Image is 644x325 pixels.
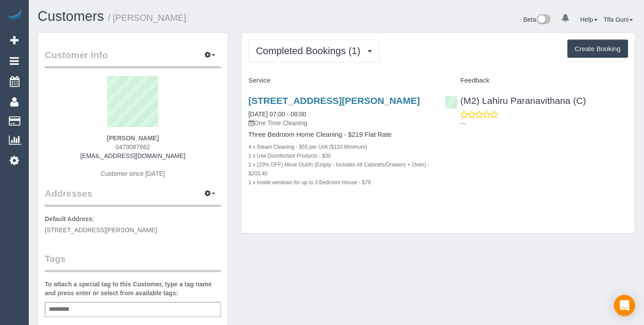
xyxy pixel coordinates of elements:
[536,14,551,26] img: New interface
[248,111,306,118] a: [DATE] 07:00 - 08:00
[248,131,432,139] h4: Three Bedroom Home Cleaning - $219 Flat Rate
[248,162,430,177] small: 1 x (20% OFF) Move Out/In (Empty - Includes All Cabinets/Drawers + Oven) - $203.40
[107,135,159,142] strong: [PERSON_NAME]
[45,214,94,223] label: Default Address:
[45,226,157,234] span: [STREET_ADDRESS][PERSON_NAME]
[45,48,221,68] legend: Customer Info
[45,280,221,297] label: To attach a special tag to this Customer, type a tag name and press enter or select from availabl...
[445,95,586,106] a: (M2) Lahiru Paranavithana (C)
[248,144,367,150] small: 4 x Steam Cleaning - $55 per Unit ($110 Minimum)
[108,13,186,23] small: / [PERSON_NAME]
[5,9,23,21] img: Automaid Logo
[248,77,432,84] h4: Service
[38,8,104,24] a: Customers
[523,16,551,23] a: Beta
[248,40,380,62] button: Completed Bookings (1)
[604,16,633,23] a: Tifa Guni
[248,179,371,186] small: 1 x Inside windows for up to 3 Bedroom House - $79
[248,153,331,159] small: 1 x Use Disinfectant Products - $30
[567,40,628,58] button: Create Booking
[101,170,165,177] span: Customer since [DATE]
[580,16,597,23] a: Help
[445,77,628,84] h4: Feedback
[45,252,221,272] legend: Tags
[256,45,365,56] span: Completed Bookings (1)
[614,295,635,316] div: Open Intercom Messenger
[80,152,185,159] a: [EMAIL_ADDRESS][DOMAIN_NAME]
[248,95,420,106] a: [STREET_ADDRESS][PERSON_NAME]
[248,119,432,127] p: One Time Cleaning
[116,143,150,151] span: 0479087662
[460,119,628,128] p: ---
